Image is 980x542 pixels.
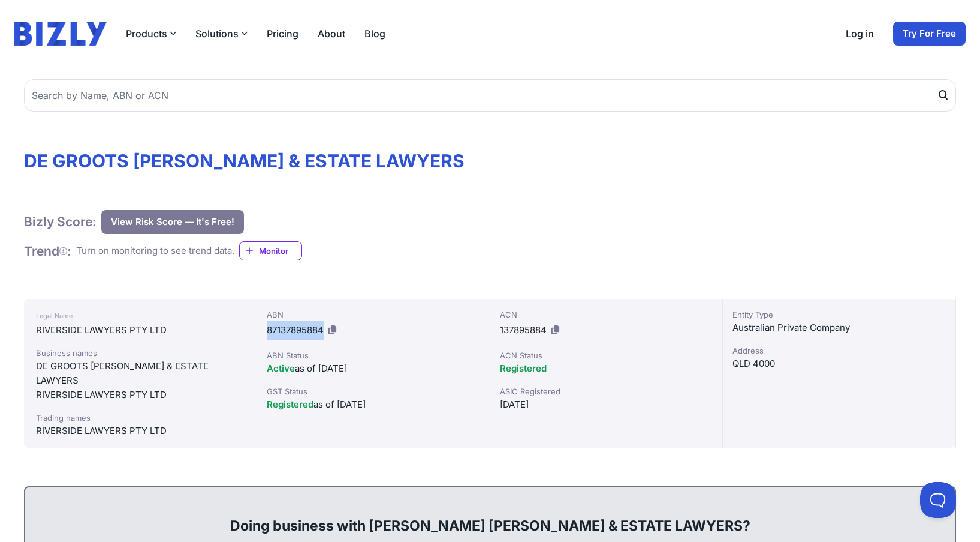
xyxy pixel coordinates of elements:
a: Log in [846,26,874,41]
a: Monitor [239,241,302,260]
div: Australian Private Company [732,321,946,335]
h1: Bizly Score: [24,214,97,230]
button: Solutions [195,26,248,41]
div: GST Status [267,385,480,397]
div: as of [DATE] [267,361,480,376]
div: ASIC Registered [500,385,713,397]
a: Pricing [267,26,298,41]
div: Trading names [36,412,245,424]
div: Business names [36,347,245,359]
span: Monitor [259,245,301,257]
div: RIVERSIDE LAWYERS PTY LTD [36,323,245,337]
div: [DATE] [500,397,713,412]
div: Address [732,345,946,357]
div: ABN Status [267,349,480,361]
div: as of [DATE] [267,397,480,412]
div: QLD 4000 [732,357,946,371]
div: ABN [267,309,480,321]
div: Legal Name [36,309,245,323]
span: Registered [267,399,313,410]
button: View Risk Score — It's Free! [101,210,244,234]
div: DE GROOTS [PERSON_NAME] & ESTATE LAWYERS [36,359,245,388]
h1: Trend : [24,243,71,259]
input: Search by Name, ABN or ACN [24,79,956,112]
span: 87137895884 [267,324,324,336]
h1: DE GROOTS [PERSON_NAME] & ESTATE LAWYERS [24,150,956,172]
span: Active [267,363,295,374]
div: Turn on monitoring to see trend data. [76,244,234,258]
div: Entity Type [732,309,946,321]
a: About [318,26,345,41]
a: Try For Free [893,22,966,46]
div: RIVERSIDE LAWYERS PTY LTD [36,424,245,438]
div: ACN Status [500,349,713,361]
div: Doing business with [PERSON_NAME] [PERSON_NAME] & ESTATE LAWYERS? [37,497,943,535]
iframe: Toggle Customer Support [920,482,956,518]
div: ACN [500,309,713,321]
span: Registered [500,363,547,374]
a: Blog [364,26,385,41]
button: Products [126,26,176,41]
div: RIVERSIDE LAWYERS PTY LTD [36,388,245,402]
span: 137895884 [500,324,547,336]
